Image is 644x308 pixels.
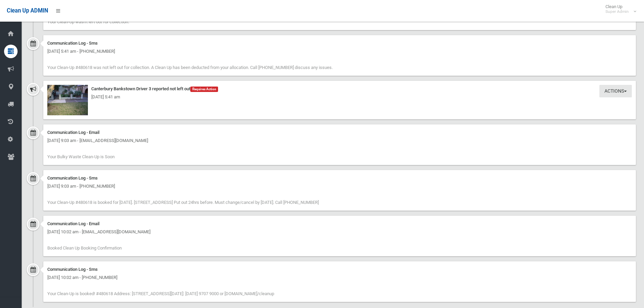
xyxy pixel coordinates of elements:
div: [DATE] 5:41 am - [PHONE_NUMBER] [47,47,632,55]
span: Your Clean-Up is booked! #480618 Address: [STREET_ADDRESS][DATE]: [DATE] 9707 9000 or [DOMAIN_NAM... [47,291,274,296]
span: Your Clean-Up wasn't left out for collection. [47,19,129,24]
span: Your Clean-Up #480618 is booked for [DATE]. [STREET_ADDRESS] Put out 24hrs before. Must change/ca... [47,200,319,205]
div: [DATE] 9:03 am - [PHONE_NUMBER] [47,182,632,190]
span: Requires Action [190,87,218,92]
img: 2025-09-1905.40.368615264075144364071.jpg [47,85,88,115]
div: [DATE] 9:03 am - [EMAIL_ADDRESS][DOMAIN_NAME] [47,137,632,145]
small: Super Admin [605,9,629,14]
span: Clean Up [602,4,636,14]
button: Actions [599,85,632,97]
span: Booked Clean Up Booking Confirmation [47,245,122,251]
div: Communication Log - Sms [47,174,632,182]
span: Clean Up ADMIN [7,7,48,14]
div: Communication Log - Sms [47,265,632,274]
div: [DATE] 10:02 am - [PHONE_NUMBER] [47,274,632,282]
div: Communication Log - Email [47,128,632,137]
div: [DATE] 10:02 am - [EMAIL_ADDRESS][DOMAIN_NAME] [47,228,632,236]
div: Communication Log - Sms [47,39,632,47]
span: Your Bulky Waste Clean-Up is Soon [47,154,115,159]
div: Canterbury Bankstown Driver 3 reported not left out [47,85,632,93]
span: Your Clean-Up #480618 was not left out for collection. A Clean Up has been deducted from your all... [47,65,333,70]
div: Communication Log - Email [47,220,632,228]
div: [DATE] 5:41 am [47,93,632,101]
